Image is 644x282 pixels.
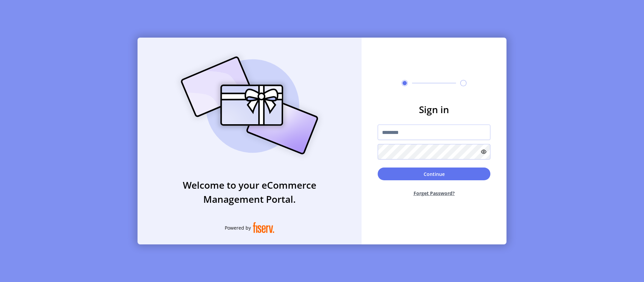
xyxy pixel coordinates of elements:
[378,102,490,116] h3: Sign in
[378,184,490,202] button: Forget Password?
[378,168,490,180] button: Continue
[171,49,328,162] img: card_Illustration.svg
[138,178,362,206] h3: Welcome to your eCommerce Management Portal.
[225,224,251,231] span: Powered by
